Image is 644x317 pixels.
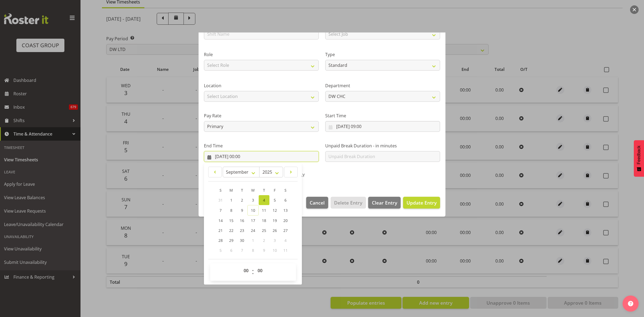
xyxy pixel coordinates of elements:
[628,301,633,306] img: help-xxl-2.png
[204,82,319,89] label: Location
[284,238,287,243] span: 4
[331,197,366,209] button: Delete Entry
[215,216,226,225] a: 14
[237,235,247,245] a: 30
[204,143,319,149] label: End Time
[403,197,440,209] button: Update Entry
[247,195,259,205] a: 3
[237,195,247,205] a: 2
[252,248,254,253] span: 8
[215,225,226,235] a: 21
[218,228,223,233] span: 21
[274,188,276,193] span: F
[226,235,237,245] a: 29
[280,205,291,216] a: 13
[237,205,247,216] a: 9
[219,248,222,253] span: 5
[240,218,244,223] span: 16
[284,198,287,203] span: 6
[310,199,325,206] span: Cancel
[259,216,269,225] a: 18
[226,225,237,235] a: 22
[280,225,291,235] a: 27
[229,218,233,223] span: 15
[230,248,232,253] span: 6
[334,199,362,206] span: Delete Entry
[634,140,644,177] button: Feedback - Show survey
[218,238,223,243] span: 28
[252,265,254,279] span: :
[241,198,243,203] span: 2
[325,121,440,132] input: Click to select...
[263,188,265,193] span: T
[252,238,254,243] span: 1
[229,238,233,243] span: 29
[204,51,319,58] label: Role
[325,82,440,89] label: Department
[226,205,237,216] a: 8
[218,218,223,223] span: 14
[636,145,641,164] span: Feedback
[263,198,265,203] span: 4
[204,151,319,162] input: Click to select...
[273,208,277,213] span: 12
[259,225,269,235] a: 25
[247,216,259,225] a: 17
[241,248,243,253] span: 7
[269,205,280,216] a: 12
[218,198,223,203] span: 31
[274,238,276,243] span: 3
[230,208,232,213] span: 8
[262,208,266,213] span: 11
[283,208,288,213] span: 13
[230,198,232,203] span: 1
[274,198,276,203] span: 5
[262,228,266,233] span: 25
[259,205,269,216] a: 11
[280,216,291,225] a: 20
[283,218,288,223] span: 20
[283,248,288,253] span: 11
[204,29,319,39] input: Shift Name
[306,197,328,209] button: Cancel
[283,228,288,233] span: 27
[284,188,287,193] span: S
[204,112,319,119] label: Pay Rate
[251,228,255,233] span: 24
[247,225,259,235] a: 24
[251,188,255,193] span: W
[219,188,222,193] span: S
[215,235,226,245] a: 28
[241,208,243,213] span: 9
[280,195,291,205] a: 6
[215,205,226,216] a: 7
[372,199,397,206] span: Clear Entry
[229,228,233,233] span: 22
[325,112,440,119] label: Start Time
[226,216,237,225] a: 15
[407,199,437,206] span: Update Entry
[237,216,247,225] a: 16
[368,197,400,209] button: Clear Entry
[240,238,244,243] span: 30
[273,218,277,223] span: 19
[325,51,440,58] label: Type
[247,205,259,216] a: 10
[251,208,255,213] span: 10
[325,151,440,162] input: Unpaid Break Duration
[273,228,277,233] span: 26
[269,195,280,205] a: 5
[269,225,280,235] a: 26
[262,218,266,223] span: 18
[252,198,254,203] span: 3
[273,248,277,253] span: 10
[263,238,265,243] span: 2
[325,143,440,149] label: Unpaid Break Duration - in minutes
[229,188,233,193] span: M
[219,208,222,213] span: 7
[226,195,237,205] a: 1
[269,216,280,225] a: 19
[237,225,247,235] a: 23
[240,228,244,233] span: 23
[259,195,269,205] a: 4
